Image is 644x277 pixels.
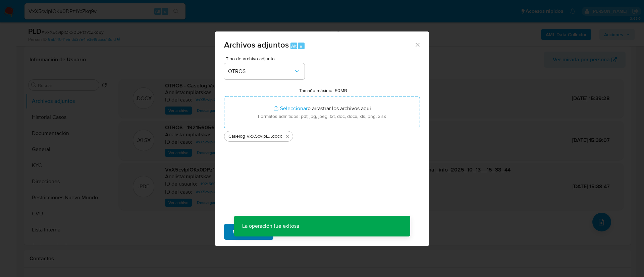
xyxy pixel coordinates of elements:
span: Subir archivo [233,224,265,239]
span: Archivos adjuntos [224,39,289,51]
button: Cerrar [414,42,420,48]
label: Tamaño máximo: 50MB [299,87,347,93]
button: Eliminar Caselog VxX5cvIplOKx0DPz1YcZkq9y_2025_09_18_04_55_09.docx [283,132,291,140]
button: OTROS [224,63,305,79]
span: .docx [271,133,282,140]
span: Caselog VxX5cvIplOKx0DPz1YcZkq9y_2025_09_18_04_55_09 [228,133,271,140]
span: a [300,43,302,49]
span: Alt [291,43,297,49]
button: Subir archivo [224,224,273,240]
p: La operación fue exitosa [234,216,307,236]
span: Tipo de archivo adjunto [226,56,306,61]
span: Cancelar [285,224,307,239]
span: OTROS [228,68,294,75]
ul: Archivos seleccionados [224,128,420,142]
